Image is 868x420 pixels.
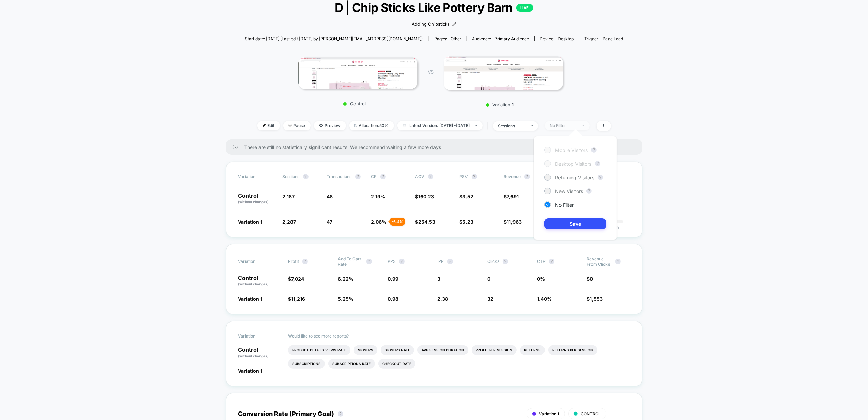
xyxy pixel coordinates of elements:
span: Transactions [327,174,352,179]
span: Page Load [603,36,623,41]
button: ? [399,259,405,264]
button: ? [366,259,372,264]
button: ? [503,259,508,264]
img: edit [263,124,266,127]
span: Returning Visitors [555,175,594,180]
li: Product Details Views Rate [288,345,350,355]
span: Revenue [504,174,521,179]
p: Control [238,193,276,205]
span: 3.52 [463,194,474,199]
img: end [531,125,533,126]
li: Subscriptions Rate [328,359,375,369]
span: Preview [314,121,346,130]
span: Start date: [DATE] (Last edit [DATE] by [PERSON_NAME][EMAIL_ADDRESS][DOMAIN_NAME]) [245,36,423,41]
button: ? [586,188,592,194]
span: 1,553 [590,296,603,302]
img: Variation 1 main [444,56,563,90]
button: ? [428,174,433,179]
li: Profit Per Session [472,345,517,355]
img: calendar [403,124,406,127]
span: There are still no statistically significant results. We recommend waiting a few more days [244,144,629,150]
span: 1.40 % [537,296,552,302]
span: Variation 1 [238,296,263,302]
span: 0 [590,276,593,282]
span: Edit [257,121,280,130]
span: (without changes) [238,282,269,286]
span: Variation 1 [238,368,263,374]
button: Save [544,218,606,229]
button: ? [338,411,343,417]
img: end [475,125,477,126]
span: 0 % [537,276,545,282]
span: Variation [238,333,276,339]
li: Returns Per Session [548,345,597,355]
span: VS [428,69,433,75]
button: ? [595,161,600,166]
span: 0 [487,276,490,282]
span: 2.38 [438,296,448,302]
span: No Filter [555,202,574,208]
li: Subscriptions [288,359,325,369]
span: 11,216 [291,296,305,302]
span: CTR [537,259,546,264]
span: Allocation: 50% [349,121,394,130]
span: | [486,121,493,131]
span: 6.22 % [338,276,353,282]
button: ? [472,174,477,179]
span: 7,691 [507,194,519,199]
span: Add To Cart Rate [338,256,363,267]
span: IPP [438,259,444,264]
p: Control [295,101,414,106]
span: 5.25 % [338,296,353,302]
span: 2,187 [283,194,295,199]
span: D | Chip Sticks Like Pottery Barn [264,0,604,15]
span: 0.98 [388,296,398,302]
button: ? [615,259,621,264]
span: $ [460,194,474,199]
span: desktop [558,36,574,41]
div: - 6.4 % [390,217,405,226]
span: 2,287 [283,219,296,225]
span: (without changes) [238,200,269,204]
span: Primary Audience [494,36,529,41]
span: Adding Chipsticks [412,21,450,28]
span: CR [371,174,377,179]
img: end [582,125,585,126]
span: Variation [238,174,276,179]
span: PSV [460,174,468,179]
li: Avg Session Duration [417,345,468,355]
span: $ [504,194,519,199]
span: Variation 1 [238,219,263,225]
span: $ [415,219,436,225]
button: ? [447,259,453,264]
button: ? [355,174,361,179]
span: other [451,36,461,41]
span: AOV [415,174,425,179]
span: $ [415,194,435,199]
span: 254.53 [419,219,436,225]
span: New Visitors [555,188,583,194]
div: Audience: [472,36,529,41]
img: rebalance [354,124,357,127]
div: Pages: [434,36,461,41]
button: ? [380,174,386,179]
span: Device: [534,36,579,41]
span: CONTROL [581,411,601,416]
button: ? [598,175,603,180]
span: 0.99 [388,276,398,282]
p: Variation 1 [440,102,559,107]
span: Sessions [283,174,300,179]
li: Returns [520,345,545,355]
button: ? [549,259,554,264]
span: PPS [388,259,396,264]
span: $ [504,219,522,225]
li: Checkout Rate [378,359,415,369]
span: 11,963 [507,219,522,225]
span: 2.19 % [371,194,385,199]
span: $ [288,276,304,282]
span: Desktop Visitors [555,161,591,167]
p: Would like to see more reports? [288,333,630,339]
span: $ [460,219,474,225]
span: Mobile Visitors [555,147,588,153]
p: LIVE [516,4,533,12]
